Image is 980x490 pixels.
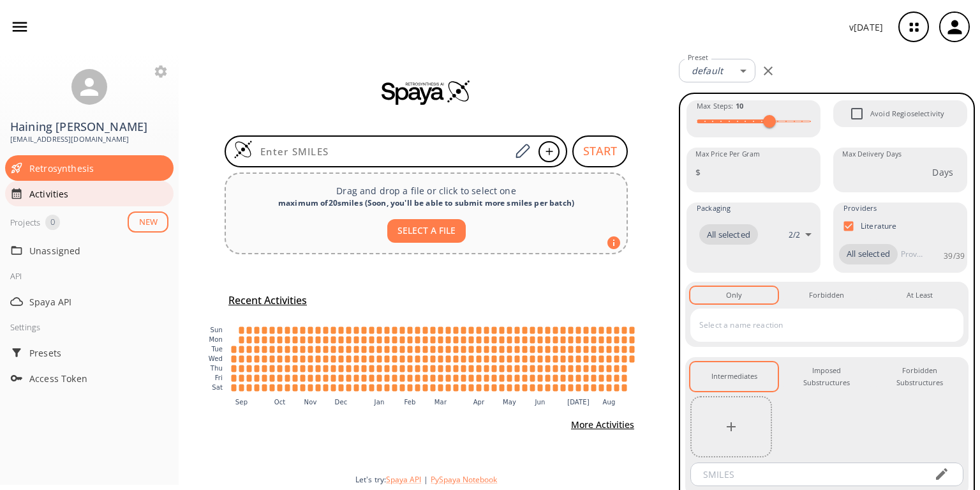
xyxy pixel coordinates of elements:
button: PySpaya Notebook [431,474,497,485]
g: y-axis tick label [209,326,223,391]
span: All selected [839,248,898,261]
div: Spaya API [5,289,174,314]
div: Let's try: [355,474,669,485]
text: Sat [212,384,223,391]
text: Wed [209,355,223,362]
text: Apr [473,399,485,406]
p: v [DATE] [849,20,883,34]
text: Jun [534,399,545,406]
label: Max Price Per Gram [695,149,760,159]
g: cell [232,326,635,391]
span: Activities [29,187,168,201]
g: x-axis tick label [235,399,616,406]
text: Thu [210,365,223,372]
button: Intermediates [690,362,778,391]
input: SMILES [694,463,924,486]
text: Sun [211,326,223,333]
button: START [572,135,628,167]
span: Access Token [29,372,168,385]
p: 39 / 39 [944,250,965,261]
div: Forbidden Substructures [886,365,953,388]
p: Days [932,165,953,179]
span: Unassigned [29,244,168,257]
h5: Recent Activities [228,294,307,307]
text: May [503,399,516,406]
span: Packaging [697,203,731,214]
span: Presets [29,346,168,360]
p: $ [695,165,701,179]
text: Aug [603,399,616,406]
button: Imposed Substructures [783,362,870,391]
input: Enter SMILES [253,145,510,158]
text: Feb [404,399,415,406]
span: 0 [45,216,60,229]
p: Literature [861,220,897,231]
text: Mon [209,336,223,343]
img: Logo Spaya [234,140,253,159]
span: Max Steps : [697,100,743,112]
span: | [421,474,431,485]
div: maximum of 20 smiles ( Soon, you'll be able to submit more smiles per batch ) [236,197,616,209]
button: Forbidden Substructures [876,362,963,391]
text: Oct [274,399,286,406]
div: Unassigned [5,238,174,263]
img: Spaya logo [382,79,471,105]
div: Forbidden [809,289,844,301]
input: Select a name reaction [696,315,939,335]
text: Tue [211,346,223,353]
span: Spaya API [29,295,168,309]
button: Forbidden [783,287,870,303]
button: At Least [876,287,963,303]
text: Nov [304,399,317,406]
span: Providers [843,203,877,214]
span: [EMAIL_ADDRESS][DOMAIN_NAME] [10,134,168,145]
button: SELECT A FILE [387,219,466,243]
span: Avoid Regioselectivity [870,108,944,119]
button: Only [690,287,778,303]
em: default [692,65,723,77]
text: Fri [215,374,223,381]
div: At Least [907,289,933,301]
div: Only [726,289,742,301]
h3: Haining [PERSON_NAME] [10,120,168,134]
span: Retrosynthesis [29,162,168,175]
strong: 10 [736,101,743,111]
text: [DATE] [567,399,590,406]
div: Intermediates [711,371,757,382]
div: Projects [10,215,40,230]
text: Dec [335,399,348,406]
input: Provider name [898,244,926,264]
label: Preset [688,53,708,63]
text: Jan [374,399,385,406]
button: Spaya API [386,474,421,485]
button: Recent Activities [223,290,312,311]
button: NEW [128,211,168,233]
text: Sep [235,399,248,406]
span: Avoid Regioselectivity [843,100,870,127]
div: Imposed Substructures [793,365,860,388]
div: Retrosynthesis [5,155,174,181]
button: More Activities [566,413,639,437]
text: Mar [434,399,447,406]
p: Drag and drop a file or click to select one [236,184,616,197]
p: 2 / 2 [789,229,800,240]
div: Presets [5,340,174,365]
span: All selected [699,229,758,241]
div: Access Token [5,365,174,391]
div: Activities [5,181,174,206]
label: Max Delivery Days [842,149,902,159]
